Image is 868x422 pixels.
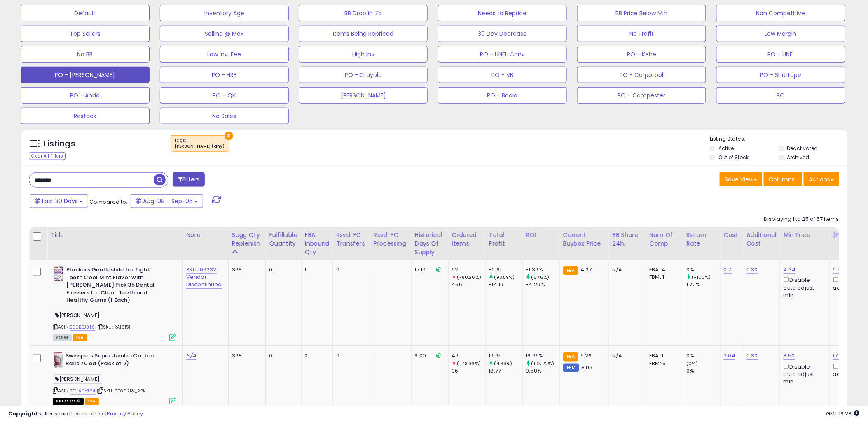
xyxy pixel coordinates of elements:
span: Columns [769,175,795,183]
div: FBM: 5 [650,360,677,368]
a: 17.07 [833,352,845,360]
button: Actions [804,172,839,186]
a: B00BEJB1LS [70,324,95,331]
div: 19.66% [526,352,559,360]
span: FBA [73,334,87,341]
div: Current Buybox Price [563,231,606,248]
span: Last 30 Days [42,197,78,205]
button: Needs to Reprice [438,5,567,21]
small: FBM [563,364,579,372]
span: 2025-10-7 19:23 GMT [826,410,860,417]
button: Low Margin [716,26,845,42]
div: 9.00 [415,352,442,360]
small: (67.6%) [531,274,550,281]
div: -0.91 [489,266,522,274]
small: (-48.96%) [457,361,481,367]
button: Selling @ Max [160,26,289,42]
div: 368 [232,352,260,360]
span: | SKU: CT00218_2PK [97,388,145,394]
button: PO - Campester [577,87,706,104]
div: 19.65 [489,352,522,360]
span: Tags : [175,137,225,150]
div: Title [51,231,179,239]
small: (-100%) [692,274,711,281]
strong: Copyright [8,410,38,417]
button: 30 Day Decrease [438,26,567,42]
b: Swisspers Super Jumbo Cotton Balls 70 ea (Pack of 2) [66,352,166,370]
div: Displaying 1 to 25 of 57 items [764,216,839,223]
a: 4.34 [784,266,796,274]
div: FBA: 4 [650,266,677,274]
button: PO - UNFI [716,46,845,63]
small: FBA [563,266,578,275]
div: Fulfillable Quantity [269,231,297,248]
button: PO - Kehe [577,46,706,63]
div: 1 [374,352,405,360]
button: Inventory Age [160,5,289,21]
button: Low Inv. Fee [160,46,289,63]
button: PO - Anda [21,87,150,104]
div: 0 [336,266,364,274]
button: Top Sellers [21,26,150,42]
small: (0%) [687,361,698,367]
button: × [225,132,233,140]
div: FBM: 1 [650,274,677,281]
div: Return Rate [687,231,717,248]
div: Cost [724,231,740,239]
a: 8.50 [784,352,795,360]
a: Terms of Use [70,410,105,417]
button: PO - VB [438,67,567,83]
div: Total Profit [489,231,519,248]
label: Out of Stock [718,154,749,161]
button: PO - Crayola [299,67,428,83]
a: 0.71 [724,266,733,274]
a: SKU 106232 Vendor Discontinued [186,266,222,289]
p: Listing States: [710,135,847,143]
button: Save View [720,172,763,186]
label: Deactivated [787,145,818,152]
button: Filters [173,172,205,187]
span: | SKU: RA16151 [96,324,130,331]
div: [PERSON_NAME] (any) [175,144,225,149]
button: No Profit [577,26,706,42]
button: Default [21,5,150,21]
button: Last 30 Days [30,194,88,208]
b: Plackers Gentleslide for Tight Teeth Cool Mint Flavor with [PERSON_NAME] Pick 35 Dental Flossers ... [66,266,166,306]
div: Rsvd. FC Processing [374,231,408,248]
div: 0 [305,352,327,360]
div: 0 [269,266,295,274]
div: Historical Days Of Supply [415,231,445,257]
small: (-80.26%) [457,274,481,281]
small: FBA [563,352,578,362]
div: ROI [526,231,556,239]
div: 0% [687,266,720,274]
h5: Listings [44,138,75,150]
span: [PERSON_NAME] [53,375,102,384]
button: PO - HRB [160,67,289,83]
span: Compared to: [89,198,127,206]
div: 368 [232,266,260,274]
button: PO - [PERSON_NAME] [21,67,150,83]
label: Active [718,145,734,152]
div: 96 [452,368,485,375]
img: 513uok3zGwL._SL40_.jpg [53,266,64,283]
div: 49 [452,352,485,360]
div: Rsvd. FC Transfers [336,231,367,248]
a: 6.58 [833,266,845,274]
button: Non Competitive [716,5,845,21]
a: B01IADYT64 [70,388,96,395]
div: 0 [269,352,295,360]
div: FBA inbound Qty [305,231,330,257]
span: [PERSON_NAME] [53,311,102,320]
span: Aug-08 - Sep-06 [143,197,193,205]
div: 1 [374,266,405,274]
span: 9.26 [580,352,592,360]
div: Min Price [784,231,826,239]
small: (4.69%) [494,361,512,367]
div: FBA: 1 [650,352,677,360]
button: PO [716,87,845,104]
button: High Inv [299,46,428,63]
label: Archived [787,154,810,161]
div: 0% [687,352,720,360]
button: BB Drop in 7d [299,5,428,21]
